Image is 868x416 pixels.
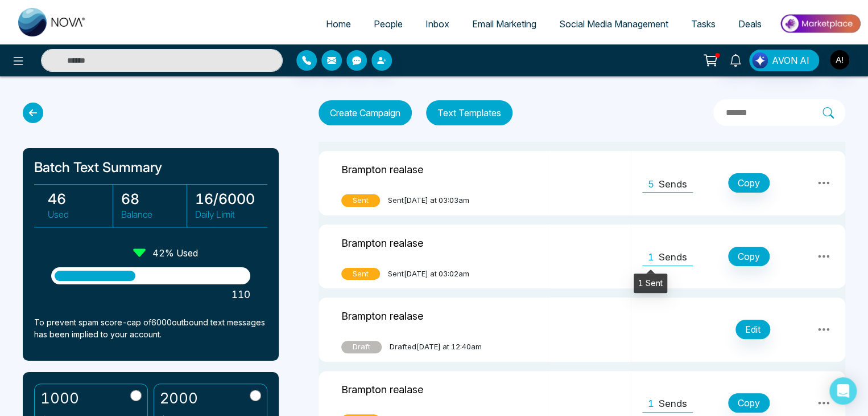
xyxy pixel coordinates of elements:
h1: Batch Text Summary [34,160,267,176]
span: AVON AI [772,54,809,67]
a: Deals [727,13,773,35]
tr: Brampton realaseSentSent[DATE] at 03:02am1SendsCopy [319,225,845,289]
p: Sends [659,250,687,265]
span: Deals [738,18,762,30]
span: Home [326,18,351,30]
span: People [374,18,403,30]
h2: 2000 [160,390,198,407]
a: Email Marketing [461,13,548,35]
span: Draft [341,341,382,353]
h3: 46 [48,190,113,207]
span: Sent [341,268,380,280]
div: 1 Sent [634,274,667,293]
p: Brampton realase [341,160,423,177]
p: Daily Limit [195,207,261,221]
p: Balance [121,207,186,221]
p: 42 % Used [152,246,198,260]
button: Copy [728,247,770,266]
img: Market-place.gif [779,11,861,36]
button: AVON AI [749,50,819,71]
button: Edit [735,320,770,339]
button: Create Campaign [319,100,412,125]
h2: 1000 [40,390,79,407]
input: 1000$30 [130,390,142,401]
p: Brampton realase [341,380,423,397]
span: Tasks [691,18,716,30]
img: Lead Flow [752,52,768,68]
span: 1 [648,250,654,265]
a: Tasks [680,13,727,35]
button: Text Templates [426,100,512,125]
h3: 68 [121,190,186,207]
a: Home [315,13,362,35]
span: Social Media Management [559,18,668,30]
p: 110 [51,287,250,302]
span: Sent [DATE] at 03:02am [388,268,469,280]
tr: Brampton realaseDraftDrafted[DATE] at 12:40amEdit [319,297,845,362]
tr: Brampton realaseSentSent[DATE] at 03:03am5SendsCopy [319,151,845,215]
span: Sent [DATE] at 03:03am [388,195,469,206]
a: Social Media Management [548,13,680,35]
span: Email Marketing [472,18,536,30]
p: Brampton realase [341,233,423,251]
a: Inbox [414,13,461,35]
input: 2000$60 [250,390,261,401]
div: Open Intercom Messenger [829,377,857,405]
span: Inbox [425,18,449,30]
p: Used [48,207,113,221]
button: Copy [728,393,770,413]
img: User Avatar [830,50,849,70]
span: Drafted [DATE] at 12:40am [390,341,482,353]
p: Sends [659,397,687,411]
h3: 16 / 6000 [195,190,261,207]
span: 1 [648,397,654,411]
p: To prevent spam score-cap of 6000 outbound text messages has been implied to your account. [34,316,267,340]
p: Sends [659,177,687,192]
img: Nova CRM Logo [18,8,86,36]
span: Sent [341,194,380,207]
a: People [362,13,414,35]
button: Copy [728,173,770,193]
span: 5 [648,177,654,192]
p: Brampton realase [341,306,423,324]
